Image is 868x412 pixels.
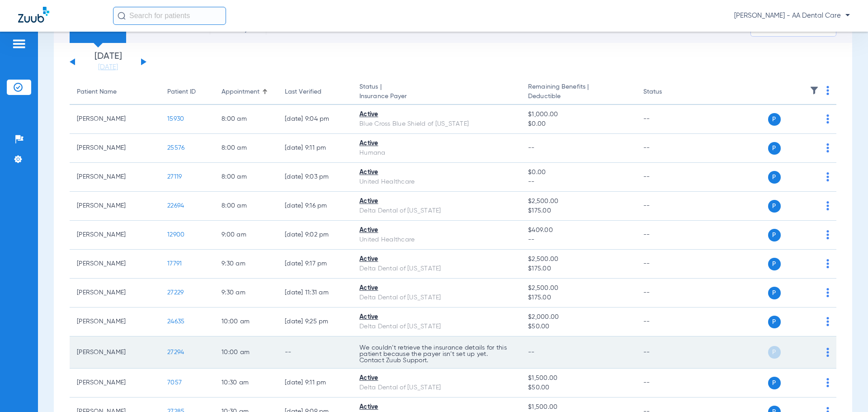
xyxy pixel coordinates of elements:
[70,250,160,279] td: [PERSON_NAME]
[359,226,514,235] div: Active
[359,110,514,119] div: Active
[214,105,278,134] td: 8:00 AM
[222,87,259,97] div: Appointment
[636,308,697,336] td: --
[167,87,196,97] div: Patient ID
[734,11,850,20] span: [PERSON_NAME] - AA Dental Care
[768,316,781,328] span: P
[826,86,829,95] img: group-dot-blue.svg
[278,221,352,250] td: [DATE] 9:02 PM
[826,230,829,239] img: group-dot-blue.svg
[359,345,514,364] p: We couldn’t retrieve the insurance details for this patient because the payer isn’t set up yet. C...
[528,197,628,206] span: $2,500.00
[768,229,781,242] span: P
[118,12,126,20] img: Search Icon
[768,200,781,213] span: P
[359,374,514,383] div: Active
[528,145,535,151] span: --
[359,177,514,187] div: United Healthcare
[359,403,514,412] div: Active
[70,192,160,221] td: [PERSON_NAME]
[528,264,628,274] span: $175.00
[70,105,160,134] td: [PERSON_NAME]
[214,336,278,369] td: 10:00 AM
[359,255,514,264] div: Active
[167,145,184,151] span: 25576
[528,168,628,177] span: $0.00
[359,92,514,101] span: Insurance Payer
[18,7,49,23] img: Zuub Logo
[285,87,321,97] div: Last Verified
[167,116,184,122] span: 15930
[768,113,781,126] span: P
[167,289,184,296] span: 27229
[810,86,819,95] img: filter.svg
[636,163,697,192] td: --
[636,105,697,134] td: --
[636,336,697,369] td: --
[528,374,628,383] span: $1,500.00
[528,293,628,303] span: $175.00
[826,317,829,326] img: group-dot-blue.svg
[359,206,514,216] div: Delta Dental of [US_STATE]
[636,80,697,105] th: Status
[528,322,628,331] span: $50.00
[113,7,226,25] input: Search for patients
[77,87,117,97] div: Patient Name
[359,148,514,158] div: Humana
[826,378,829,387] img: group-dot-blue.svg
[278,369,352,398] td: [DATE] 9:11 PM
[359,119,514,129] div: Blue Cross Blue Shield of [US_STATE]
[528,284,628,293] span: $2,500.00
[278,192,352,221] td: [DATE] 9:16 PM
[826,172,829,181] img: group-dot-blue.svg
[77,87,153,97] div: Patient Name
[528,313,628,322] span: $2,000.00
[285,87,345,97] div: Last Verified
[359,293,514,303] div: Delta Dental of [US_STATE]
[636,250,697,279] td: --
[636,369,697,398] td: --
[278,134,352,163] td: [DATE] 9:11 PM
[278,250,352,279] td: [DATE] 9:17 PM
[222,87,270,97] div: Appointment
[214,163,278,192] td: 8:00 AM
[826,114,829,123] img: group-dot-blue.svg
[528,255,628,264] span: $2,500.00
[528,403,628,412] span: $1,500.00
[167,174,182,180] span: 27119
[359,264,514,274] div: Delta Dental of [US_STATE]
[359,322,514,331] div: Delta Dental of [US_STATE]
[70,221,160,250] td: [PERSON_NAME]
[81,52,135,72] li: [DATE]
[528,383,628,393] span: $50.00
[636,134,697,163] td: --
[826,143,829,152] img: group-dot-blue.svg
[359,235,514,245] div: United Healthcare
[70,308,160,336] td: [PERSON_NAME]
[278,279,352,308] td: [DATE] 11:31 AM
[214,221,278,250] td: 9:00 AM
[636,279,697,308] td: --
[768,346,781,359] span: P
[167,87,207,97] div: Patient ID
[826,259,829,268] img: group-dot-blue.svg
[278,308,352,336] td: [DATE] 9:25 PM
[70,279,160,308] td: [PERSON_NAME]
[167,260,182,267] span: 17791
[521,80,636,105] th: Remaining Benefits |
[167,349,184,355] span: 27294
[167,232,184,238] span: 12900
[359,197,514,206] div: Active
[528,92,628,101] span: Deductible
[826,288,829,297] img: group-dot-blue.svg
[214,308,278,336] td: 10:00 AM
[359,313,514,322] div: Active
[81,63,135,72] a: [DATE]
[359,139,514,148] div: Active
[528,110,628,119] span: $1,000.00
[768,142,781,155] span: P
[359,284,514,293] div: Active
[70,163,160,192] td: [PERSON_NAME]
[528,177,628,187] span: --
